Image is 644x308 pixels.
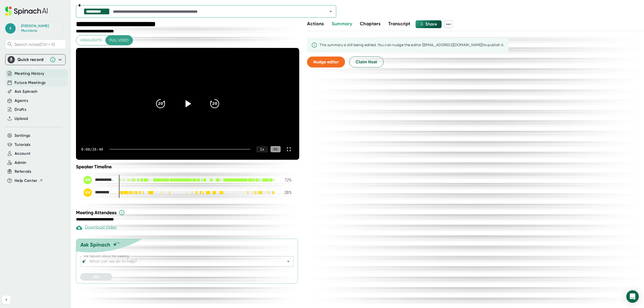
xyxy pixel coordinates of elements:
[388,21,411,27] span: Transcript
[15,107,26,113] button: Drafts
[307,57,345,67] button: Nudge editor
[5,23,16,34] span: r
[15,98,28,104] button: Agents
[17,57,47,62] div: Quick record
[21,24,60,33] div: Raul Murciano
[76,225,117,231] div: Download Video
[84,188,115,197] div: Kyle Hall
[15,80,46,86] button: Future Meetings
[2,295,10,304] button: Collapse sidebar
[425,22,437,27] span: Share
[15,116,28,122] button: Upload
[15,142,30,148] button: Tutorials
[76,164,299,170] div: Speaker Timeline
[110,37,129,44] span: Full video
[416,20,442,28] button: Share
[80,37,101,44] span: Highlights
[15,133,30,139] button: Settings
[15,178,37,184] span: Help Center
[80,242,110,248] div: Ask Spinach
[388,20,411,27] button: Transcript
[80,273,112,281] button: Ask
[84,176,115,184] div: Raul Murciano
[93,275,99,279] span: Ask
[105,35,133,45] button: Full video
[327,8,334,15] button: Open
[320,43,504,47] div: This summary is still being edited. You can nudge the editor ([EMAIL_ADDRESS][DOMAIN_NAME]) to pu...
[15,151,30,157] button: Account
[15,169,31,175] button: Referrals
[257,146,267,152] div: 1 x
[313,59,339,64] span: Nudge editor
[307,21,324,27] span: Actions
[15,160,27,166] button: Admin
[14,42,65,47] span: Search notes (Ctrl + K)
[271,146,280,152] div: CC
[332,21,352,27] span: Summary
[15,178,43,184] button: Help Center
[279,190,292,195] div: 28 %
[285,258,292,265] button: Open
[84,176,92,184] div: RM
[279,177,292,182] div: 72 %
[76,210,301,216] div: Meeting Attendees
[332,20,352,27] button: Summary
[307,20,324,27] button: Actions
[15,89,38,95] button: Ask Spinach
[81,147,103,151] div: 0:00 / 26:40
[360,20,380,27] button: Chapters
[349,57,384,67] button: Claim Host
[356,59,377,65] span: Claim Host
[88,258,277,265] input: What can we do to help?
[8,54,63,65] div: Quick record
[76,35,106,45] button: Highlights
[360,21,380,27] span: Chapters
[15,71,44,77] button: Meeting History
[626,290,639,303] div: Open Intercom Messenger
[84,188,92,197] div: KH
